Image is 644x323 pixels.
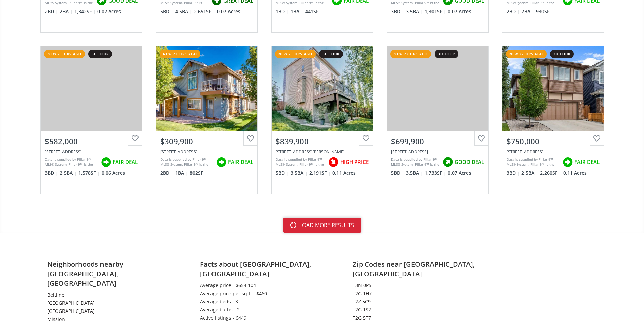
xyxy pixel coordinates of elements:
[353,298,371,305] a: T2Z 5C9
[45,157,97,167] div: Data is supplied by Pillar 9™ MLS® System. Pillar 9™ is the owner of the copyright in its MLS® Sy...
[60,8,73,15] span: 2 BA
[45,149,138,155] div: 104 Heartwood Lane SE, Calgary, AB T3S 0G9
[353,290,372,297] a: T2G 1H7
[217,8,240,15] span: 0.07 Acres
[200,290,332,297] li: Average price per sq.ft - $460
[391,157,439,167] div: Data is supplied by Pillar 9™ MLS® System. Pillar 9™ is the owner of the copyright in its MLS® Sy...
[45,8,58,15] span: 2 BD
[264,39,380,200] a: new 21 hrs ago3d tour$839,900[STREET_ADDRESS][PERSON_NAME]Data is supplied by Pillar 9™ MLS® Syst...
[276,170,289,176] span: 5 BD
[102,170,125,176] span: 0.06 Acres
[406,8,423,15] span: 3.5 BA
[200,306,332,313] li: Average baths - 2
[160,170,173,176] span: 2 BD
[540,170,562,176] span: 2,260 SF
[448,8,471,15] span: 0.07 Acres
[34,39,149,200] a: new 21 hrs ago3d tour$582,000[STREET_ADDRESS]Data is supplied by Pillar 9™ MLS® System. Pillar 9™...
[521,8,534,15] span: 2 BA
[305,8,318,15] span: 441 SF
[391,8,404,15] span: 3 BD
[507,8,520,15] span: 2 BD
[276,136,369,147] div: $839,900
[200,282,332,289] li: Average price - $654,104
[380,39,495,200] a: new 22 hrs ago3d tour$699,900[STREET_ADDRESS]Data is supplied by Pillar 9™ MLS® System. Pillar 9™...
[563,170,587,176] span: 0.11 Acres
[448,170,471,176] span: 0.07 Acres
[45,136,138,147] div: $582,000
[574,158,600,166] span: FAIR DEAL
[78,170,100,176] span: 1,578 SF
[47,316,65,322] a: Mission
[113,158,138,166] span: FAIR DEAL
[327,155,340,169] img: rating icon
[175,8,192,15] span: 4.5 BA
[353,282,371,288] a: T3N 0P5
[97,8,121,15] span: 0.02 Acres
[175,170,188,176] span: 1 BA
[391,170,404,176] span: 5 BD
[47,300,95,306] a: [GEOGRAPHIC_DATA]
[47,308,95,314] a: [GEOGRAPHIC_DATA]
[332,170,356,176] span: 0.11 Acres
[340,158,369,166] span: HIGH PRICE
[455,158,484,166] span: GOOD DEAL
[561,155,574,169] img: rating icon
[291,8,303,15] span: 1 BA
[425,8,446,15] span: 1,301 SF
[160,8,173,15] span: 5 BD
[495,39,611,200] a: new 22 hrs ago3d tour$750,000[STREET_ADDRESS]Data is supplied by Pillar 9™ MLS® System. Pillar 9™...
[200,315,332,321] li: Active listings - 6449
[353,260,485,279] h2: Zip Codes near [GEOGRAPHIC_DATA], [GEOGRAPHIC_DATA]
[507,136,600,147] div: $750,000
[507,157,559,167] div: Data is supplied by Pillar 9™ MLS® System. Pillar 9™ is the owner of the copyright in its MLS® Sy...
[74,8,96,15] span: 1,342 SF
[60,170,77,176] span: 2.5 BA
[276,157,325,167] div: Data is supplied by Pillar 9™ MLS® System. Pillar 9™ is the owner of the copyright in its MLS® Sy...
[507,170,520,176] span: 3 BD
[276,8,289,15] span: 1 BD
[507,149,600,155] div: 35 Evansglen Park NW, Calgary, AB T3P 0X8
[425,170,446,176] span: 1,733 SF
[200,260,332,279] h2: Facts about [GEOGRAPHIC_DATA], [GEOGRAPHIC_DATA]
[521,170,538,176] span: 2.5 BA
[276,149,369,155] div: 20 Walden View SE, Calgary, AB T2X 0P2
[194,8,215,15] span: 2,651 SF
[45,170,58,176] span: 3 BD
[536,8,549,15] span: 930 SF
[353,306,371,313] a: T2G 1S2
[149,39,264,200] a: new 21 hrs ago$309,900[STREET_ADDRESS]Data is supplied by Pillar 9™ MLS® System. Pillar 9™ is the...
[309,170,331,176] span: 2,191 SF
[283,218,361,233] button: load more results
[47,260,180,288] h2: Neighborhoods nearby [GEOGRAPHIC_DATA], [GEOGRAPHIC_DATA]
[406,170,423,176] span: 3.5 BA
[353,315,371,321] a: T2G 5T7
[441,155,455,169] img: rating icon
[160,136,253,147] div: $309,900
[160,149,253,155] div: 70 Panatella Landing NW #106, Calgary, AB T3K 0K8
[391,149,484,155] div: 28 Sage Hill Crescent NW, Calgary, AB T3R 1V3
[47,292,65,298] a: Beltline
[190,170,203,176] span: 802 SF
[215,155,228,169] img: rating icon
[200,298,332,305] li: Average beds - 3
[391,136,484,147] div: $699,900
[291,170,308,176] span: 3.5 BA
[99,155,113,169] img: rating icon
[160,157,213,167] div: Data is supplied by Pillar 9™ MLS® System. Pillar 9™ is the owner of the copyright in its MLS® Sy...
[228,158,253,166] span: FAIR DEAL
